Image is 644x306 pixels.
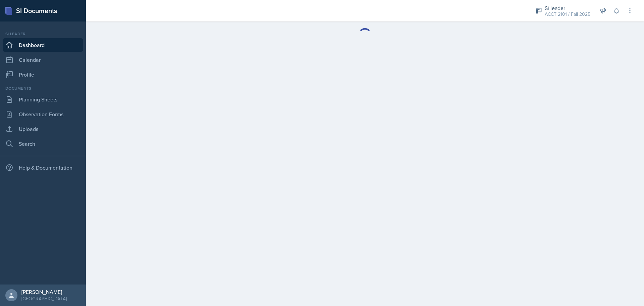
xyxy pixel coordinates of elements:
div: [GEOGRAPHIC_DATA] [21,295,67,302]
div: [PERSON_NAME] [21,289,67,295]
a: Uploads [3,122,83,136]
div: Si leader [545,4,590,12]
div: Documents [3,85,83,91]
a: Calendar [3,53,83,67]
div: Help & Documentation [3,161,83,174]
div: Si leader [3,31,83,37]
a: Search [3,137,83,150]
a: Observation Forms [3,107,83,121]
div: ACCT 2101 / Fall 2025 [545,11,590,18]
a: Profile [3,68,83,81]
a: Dashboard [3,38,83,52]
a: Planning Sheets [3,93,83,106]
